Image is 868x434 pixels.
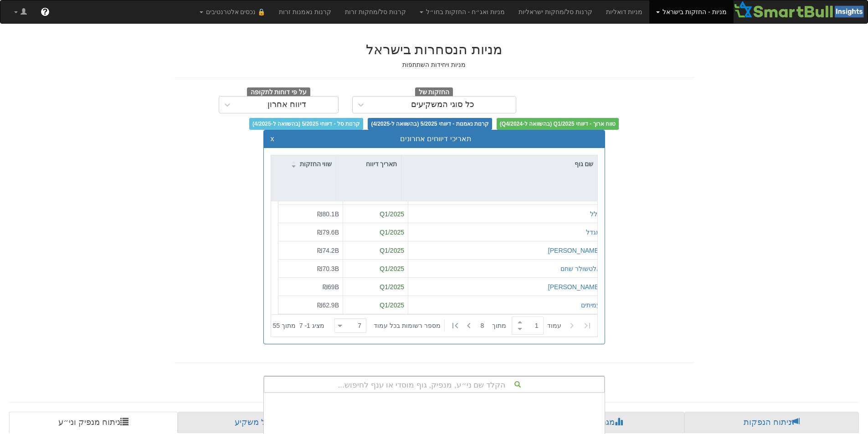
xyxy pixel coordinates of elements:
[512,0,599,23] a: קרנות סל/מחקות ישראליות
[9,412,178,434] a: ניתוח מנפיק וני״ע
[547,321,561,330] span: ‏עמוד
[193,0,272,23] a: 🔒 נכסים אלטרנטיבים
[374,321,441,330] span: ‏מספר רשומות בכל עמוד
[347,264,404,273] div: Q1/2025
[400,135,472,143] span: תאריכי דיווחים אחרונים
[282,227,339,236] div: ₪79.6B
[560,264,601,273] button: אלטשולר שחם
[649,0,733,23] a: מניות - החזקות בישראל
[249,118,363,130] span: קרנות סל - דיווחי 5/2025 (בהשוואה ל-4/2025)
[282,282,339,291] div: ₪69B
[347,245,404,255] div: Q1/2025
[581,300,601,309] button: עמיתים
[347,209,404,218] div: Q1/2025
[548,245,600,255] button: [PERSON_NAME]
[282,245,339,255] div: ₪74.2B
[347,300,404,309] div: Q1/2025
[497,118,619,130] span: טווח ארוך - דיווחי Q1/2025 (בהשוואה ל-Q4/2024)
[282,300,339,309] div: ₪62.9B
[267,100,306,109] div: דיווח אחרון
[175,61,694,68] h5: מניות ויחידות השתתפות
[282,264,339,273] div: ₪70.3B
[264,377,604,392] div: הקלד שם ני״ע, מנפיק, גוף מוסדי או ענף לחיפוש...
[684,412,859,434] a: ניתוח הנפקות
[413,0,512,23] a: מניות ואג״ח - החזקות בחו״ל
[271,135,274,143] button: x
[347,227,404,236] div: Q1/2025
[481,321,492,330] span: 8
[347,282,404,291] div: Q1/2025
[336,155,401,173] div: תאריך דיווח
[271,155,336,173] div: שווי החזקות
[586,227,601,236] button: מגדל
[34,0,56,23] a: ?
[590,209,601,218] button: כלל
[273,316,324,336] div: ‏מציג 1 - 7 ‏ מתוך 55
[415,87,453,97] span: החזקות של
[175,42,694,57] h2: מניות הנסחרות בישראל
[599,0,650,23] a: מניות דואליות
[411,100,474,109] div: כל סוגי המשקיעים
[734,0,868,19] img: Smartbull
[272,0,338,23] a: קרנות נאמנות זרות
[368,118,492,130] span: קרנות נאמנות - דיווחי 5/2025 (בהשוואה ל-4/2025)
[178,412,349,434] a: פרופיל משקיע
[548,282,600,291] button: [PERSON_NAME]
[247,87,310,97] span: על פי דוחות לתקופה
[338,0,413,23] a: קרנות סל/מחקות זרות
[331,316,596,336] div: ‏ מתוך
[401,155,597,173] div: שם גוף
[42,7,47,16] span: ?
[282,209,339,218] div: ₪80.1B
